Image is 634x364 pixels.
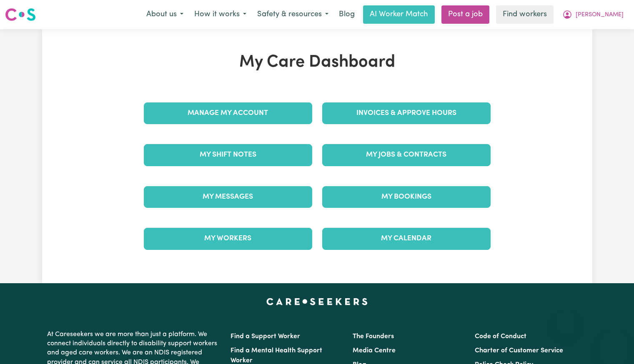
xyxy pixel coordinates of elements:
[231,333,300,340] a: Find a Support Worker
[139,52,496,72] h1: My Care Dashboard
[144,102,312,124] a: Manage My Account
[353,347,396,354] a: Media Centre
[5,7,36,22] img: Careseekers logo
[557,311,574,327] iframe: Close message
[141,6,189,23] button: About us
[353,333,394,340] a: The Founders
[5,5,36,24] a: Careseekers logo
[576,10,624,20] span: [PERSON_NAME]
[322,144,491,166] a: My Jobs & Contracts
[252,6,334,23] button: Safety & resources
[189,6,252,23] button: How it works
[475,347,563,354] a: Charter of Customer Service
[475,333,526,340] a: Code of Conduct
[144,186,312,208] a: My Messages
[144,228,312,249] a: My Workers
[231,347,322,364] a: Find a Mental Health Support Worker
[266,298,368,305] a: Careseekers home page
[496,5,554,24] a: Find workers
[363,5,435,24] a: AI Worker Match
[322,228,491,249] a: My Calendar
[601,331,627,357] iframe: Button to launch messaging window
[144,144,312,166] a: My Shift Notes
[322,102,491,124] a: Invoices & Approve Hours
[334,5,360,24] a: Blog
[322,186,491,208] a: My Bookings
[557,6,629,23] button: My Account
[441,5,489,24] a: Post a job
